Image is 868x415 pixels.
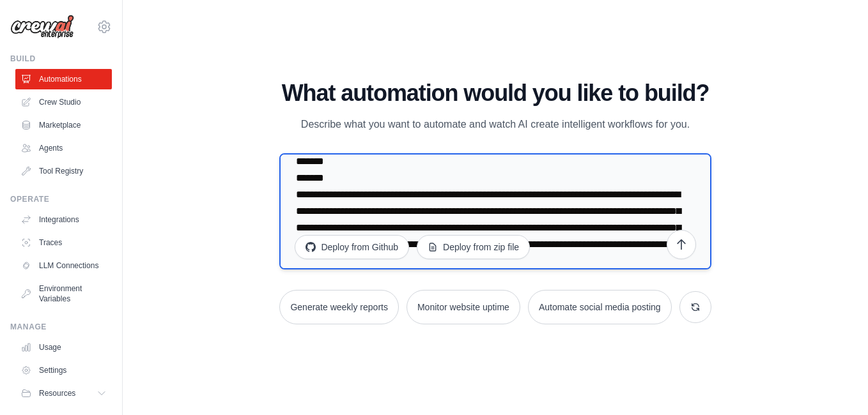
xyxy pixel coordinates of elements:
a: Agents [15,138,112,158]
div: Operate [10,194,112,204]
p: Describe what you want to automate and watch AI create intelligent workflows for you. [281,116,710,133]
iframe: Chat Widget [804,354,868,415]
a: LLM Connections [15,255,112,276]
button: Generate weekly reports [279,290,399,324]
span: Resources [39,388,75,398]
a: Environment Variables [15,278,112,309]
button: Automate social media posting [528,290,672,324]
h1: What automation would you like to build? [279,80,711,106]
button: Resources [15,383,112,404]
a: Traces [15,232,112,253]
a: Crew Studio [15,92,112,112]
button: Deploy from zip file [417,235,530,259]
button: Deploy from Github [295,235,409,259]
a: Settings [15,360,112,381]
div: Manage [10,322,112,332]
a: Automations [15,69,112,89]
img: Logo [10,15,74,39]
a: Usage [15,337,112,358]
button: Monitor website uptime [407,290,520,324]
a: Integrations [15,209,112,230]
a: Tool Registry [15,161,112,181]
a: Marketplace [15,115,112,135]
div: Build [10,54,112,64]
